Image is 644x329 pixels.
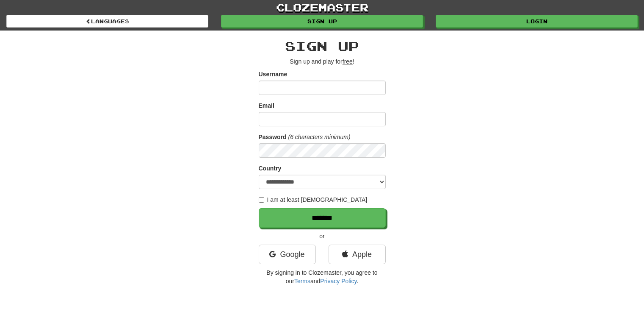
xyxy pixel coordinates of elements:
[259,232,386,240] p: or
[259,133,287,141] label: Password
[320,278,357,284] a: Privacy Policy
[288,134,351,140] em: (6 characters minimum)
[6,15,208,28] a: Languages
[259,70,287,78] label: Username
[259,57,386,66] p: Sign up and play for !
[294,278,310,284] a: Terms
[343,58,353,65] u: free
[259,164,282,173] label: Country
[436,15,638,28] a: Login
[259,195,368,204] label: I am at least [DEMOGRAPHIC_DATA]
[259,245,316,264] a: Google
[259,197,264,203] input: I am at least [DEMOGRAPHIC_DATA]
[259,268,386,285] p: By signing in to Clozemaster, you agree to our and .
[259,101,274,110] label: Email
[259,39,386,53] h2: Sign up
[329,245,386,264] a: Apple
[221,15,423,28] a: Sign up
